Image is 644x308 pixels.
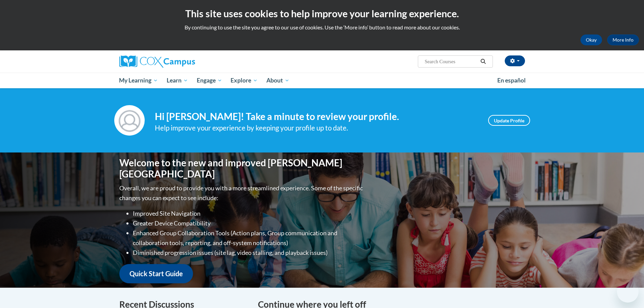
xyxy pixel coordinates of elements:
[607,34,639,45] a: More Info
[119,55,248,68] a: Cox Campus
[226,73,262,88] a: Explore
[424,57,478,66] input: Search Courses
[133,218,364,228] li: Greater Device Compatibility
[5,24,639,31] p: By continuing to use the site you agree to our use of cookies. Use the ‘More info’ button to read...
[493,73,530,88] a: En español
[488,115,530,126] a: Update Profile
[580,34,602,45] button: Okay
[5,7,639,20] h2: This site uses cookies to help improve your learning experience.
[119,157,364,180] h1: Welcome to the new and improved [PERSON_NAME][GEOGRAPHIC_DATA]
[119,183,364,203] p: Overall, we are proud to provide you with a more streamlined experience. Some of the specific cha...
[119,264,193,283] a: Quick Start Guide
[167,76,188,85] span: Learn
[505,55,525,66] button: Account Settings
[617,281,639,303] iframe: Button to launch messaging window
[119,76,158,85] span: My Learning
[119,55,195,68] img: Cox Campus
[478,57,488,66] button: Search
[109,73,535,88] div: Main menu
[115,73,163,88] a: My Learning
[262,73,294,88] a: About
[133,248,364,258] li: Diminished progression issues (site lag, video stalling, and playback issues)
[114,105,145,136] img: Profile Image
[197,76,222,85] span: Engage
[266,76,289,85] span: About
[497,77,526,84] span: En español
[192,73,226,88] a: Engage
[231,76,258,85] span: Explore
[133,209,364,218] li: Improved Site Navigation
[155,122,478,134] div: Help improve your experience by keeping your profile up to date.
[162,73,192,88] a: Learn
[155,111,478,122] h4: Hi [PERSON_NAME]! Take a minute to review your profile.
[133,228,364,248] li: Enhanced Group Collaboration Tools (Action plans, Group communication and collaboration tools, re...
